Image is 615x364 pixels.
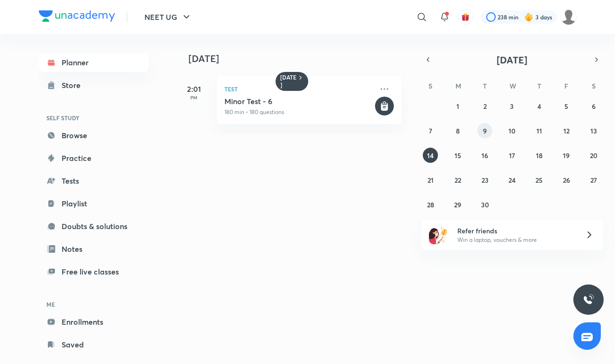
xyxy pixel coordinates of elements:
[457,236,574,244] p: Win a laptop, vouchers & more
[537,102,541,111] abbr: September 4, 2025
[504,123,519,138] button: September 10, 2025
[559,148,574,163] button: September 19, 2025
[39,262,149,281] a: Free live classes
[450,148,465,163] button: September 15, 2025
[592,102,596,111] abbr: September 6, 2025
[477,98,492,114] button: September 2, 2025
[590,126,597,135] abbr: September 13, 2025
[504,172,519,187] button: September 24, 2025
[481,200,489,209] abbr: September 30, 2025
[586,98,601,114] button: September 6, 2025
[188,53,411,64] h4: [DATE]
[39,110,149,126] h6: SELF STUDY
[532,98,547,114] button: September 4, 2025
[427,200,434,209] abbr: September 28, 2025
[559,172,574,187] button: September 26, 2025
[280,74,297,89] h6: [DATE]
[427,151,434,160] abbr: September 14, 2025
[39,335,149,354] a: Saved
[504,148,519,163] button: September 17, 2025
[39,126,149,145] a: Browse
[39,312,149,331] a: Enrollments
[423,197,438,212] button: September 28, 2025
[563,176,570,185] abbr: September 26, 2025
[504,98,519,114] button: September 3, 2025
[224,83,373,95] p: Test
[175,95,213,100] p: PM
[423,148,438,163] button: September 14, 2025
[435,53,590,66] button: [DATE]
[450,123,465,138] button: September 8, 2025
[592,81,596,90] abbr: Saturday
[509,151,515,160] abbr: September 17, 2025
[224,97,373,106] h5: Minor Test - 6
[175,83,213,95] h5: 2:01
[536,126,542,135] abbr: September 11, 2025
[532,123,547,138] button: September 11, 2025
[481,151,488,160] abbr: September 16, 2025
[477,172,492,187] button: September 23, 2025
[586,172,601,187] button: September 27, 2025
[532,172,547,187] button: September 25, 2025
[477,148,492,163] button: September 16, 2025
[508,126,516,135] abbr: September 10, 2025
[561,9,577,25] img: Disha C
[39,296,149,312] h6: ME
[563,151,570,160] abbr: September 19, 2025
[39,53,149,72] a: Planner
[62,80,86,91] div: Store
[564,102,568,111] abbr: September 5, 2025
[224,108,373,116] p: 180 min • 180 questions
[586,148,601,163] button: September 20, 2025
[457,226,574,236] h6: Refer friends
[423,172,438,187] button: September 21, 2025
[590,176,597,185] abbr: September 27, 2025
[428,81,432,90] abbr: Sunday
[39,217,149,236] a: Doubts & solutions
[429,225,448,244] img: referral
[428,176,434,185] abbr: September 21, 2025
[450,98,465,114] button: September 1, 2025
[139,8,198,27] button: NEET UG
[461,13,470,21] img: avatar
[455,176,461,185] abbr: September 22, 2025
[39,194,149,213] a: Playlist
[481,176,489,185] abbr: September 23, 2025
[510,102,514,111] abbr: September 3, 2025
[508,176,516,185] abbr: September 24, 2025
[483,126,487,135] abbr: September 9, 2025
[563,126,570,135] abbr: September 12, 2025
[586,123,601,138] button: September 13, 2025
[524,12,534,22] img: streak
[483,102,487,111] abbr: September 2, 2025
[39,76,149,95] a: Store
[559,98,574,114] button: September 5, 2025
[536,151,543,160] abbr: September 18, 2025
[458,9,473,25] button: avatar
[559,123,574,138] button: September 12, 2025
[450,172,465,187] button: September 22, 2025
[39,10,115,22] img: Company Logo
[39,10,115,24] a: Company Logo
[429,126,432,135] abbr: September 7, 2025
[455,151,461,160] abbr: September 15, 2025
[39,171,149,190] a: Tests
[477,123,492,138] button: September 9, 2025
[477,197,492,212] button: September 30, 2025
[535,176,543,185] abbr: September 25, 2025
[497,53,527,66] span: [DATE]
[509,81,516,90] abbr: Wednesday
[532,148,547,163] button: September 18, 2025
[537,81,541,90] abbr: Thursday
[564,81,568,90] abbr: Friday
[590,151,597,160] abbr: September 20, 2025
[423,123,438,138] button: September 7, 2025
[583,294,594,305] img: ttu
[454,200,461,209] abbr: September 29, 2025
[39,240,149,258] a: Notes
[455,81,461,90] abbr: Monday
[483,81,487,90] abbr: Tuesday
[456,102,459,111] abbr: September 1, 2025
[450,197,465,212] button: September 29, 2025
[456,126,460,135] abbr: September 8, 2025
